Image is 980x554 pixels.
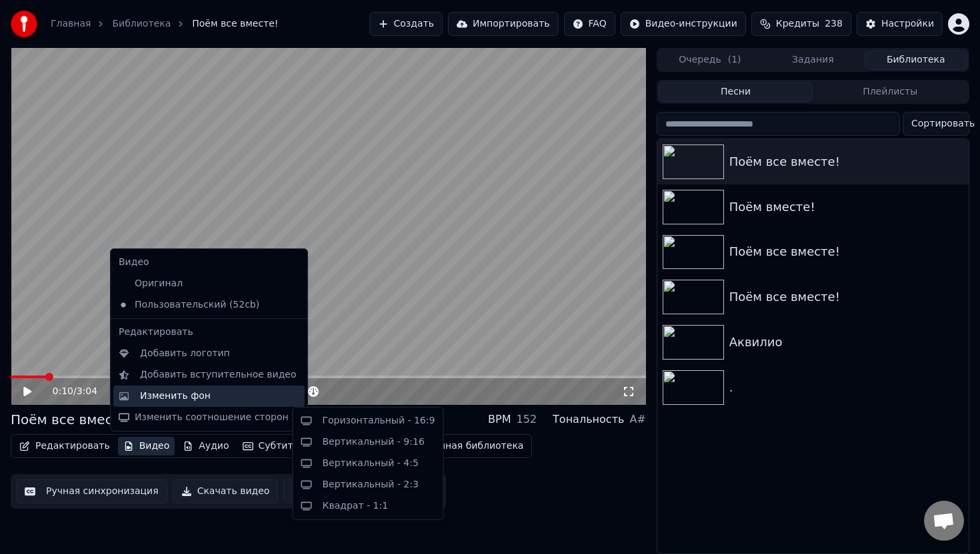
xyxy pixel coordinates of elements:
div: Поём все вместе! [729,288,963,306]
button: Создать [369,12,443,36]
button: Видео [118,437,175,455]
button: Субтитры [237,437,312,455]
button: Открыть двойной экран [283,479,441,503]
button: Очередь [659,51,761,70]
a: Главная [51,17,91,31]
button: Библиотека [865,51,967,70]
span: Кредиты [776,17,819,31]
span: 238 [825,17,843,31]
div: 152 [517,412,537,427]
div: Горизонтальный - 16:9 [323,414,435,427]
span: Сортировать [911,117,975,131]
div: Поём все вместе! [729,242,963,261]
div: Аквилио [729,333,963,352]
div: Редактировать [113,322,305,343]
button: Настройки [857,12,943,36]
span: 0:10 [53,385,73,398]
span: Поём все вместе! [192,17,278,31]
a: Открытый чат [924,501,964,541]
div: Квадрат - 1:1 [323,499,389,513]
div: Изменить соотношение сторон [113,407,305,428]
div: Поём все вместе! [11,410,134,429]
div: Оригинал [113,273,285,294]
div: Видео [113,252,305,273]
div: Вертикальный - 9:16 [323,435,425,449]
div: Облачная библиотека [415,439,524,453]
div: Поём вместе! [729,198,963,216]
button: Редактировать [14,437,115,455]
div: Вертикальный - 2:3 [323,478,419,491]
div: Пользовательский (52cb) [113,294,285,316]
div: BPM [488,412,511,427]
button: Песни [659,83,813,102]
button: FAQ [564,12,615,36]
nav: breadcrumb [51,17,278,31]
button: Плейлисты [813,83,967,102]
button: Видео-инструкции [621,12,746,36]
div: Добавить логотип [140,347,230,360]
button: Импортировать [448,12,559,36]
button: Скачать видео [173,479,279,503]
div: A# [629,412,645,427]
span: ( 1 ) [728,53,741,67]
button: Кредиты238 [751,12,851,36]
span: 3:04 [77,385,97,398]
div: / [53,385,85,398]
div: Изменить фон [140,390,211,403]
div: Поём все вместе! [729,152,963,171]
div: Добавить вступительное видео [140,368,297,382]
button: Задания [761,51,864,70]
div: Вертикальный - 4:5 [323,457,419,470]
div: . [729,378,963,397]
div: Настройки [881,17,934,31]
img: youka [11,11,37,37]
button: Аудио [177,437,234,455]
a: Библиотека [112,17,171,31]
div: Тональность [553,412,624,427]
button: Ручная синхронизация [16,479,167,503]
